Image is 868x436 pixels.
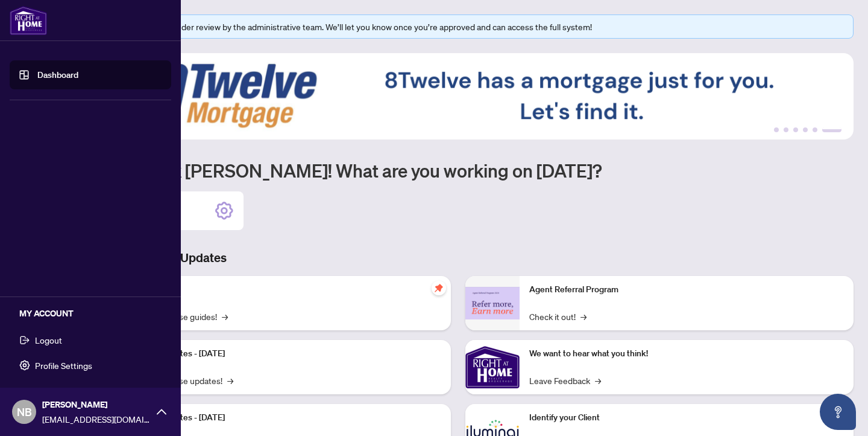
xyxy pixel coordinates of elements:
[127,347,441,361] p: Platform Updates - [DATE]
[63,53,854,139] img: Slide 5
[580,310,587,323] span: →
[10,330,171,350] button: Logout
[822,127,841,132] button: 6
[10,6,47,35] img: logo
[127,283,441,297] p: Self-Help
[222,310,228,323] span: →
[42,398,151,411] span: [PERSON_NAME]
[19,307,171,320] h5: MY ACCOUNT
[784,127,788,132] button: 2
[529,283,844,297] p: Agent Referral Program
[84,20,846,33] div: Your profile is currently under review by the administrative team. We’ll let you know once you’re...
[227,374,233,387] span: →
[17,403,32,420] span: NB
[63,159,854,182] h1: Welcome back [PERSON_NAME]! What are you working on [DATE]?
[529,411,844,425] p: Identify your Client
[529,310,587,323] a: Check it out!→
[10,355,171,376] button: Profile Settings
[42,412,151,426] span: [EMAIL_ADDRESS][DOMAIN_NAME]
[432,281,446,295] span: pushpin
[63,249,854,266] h3: Brokerage & Industry Updates
[127,411,441,425] p: Platform Updates - [DATE]
[595,374,601,387] span: →
[820,394,856,430] button: Open asap
[35,330,62,350] span: Logout
[774,127,779,132] button: 1
[37,69,78,80] a: Dashboard
[803,127,808,132] button: 4
[529,347,844,361] p: We want to hear what you think!
[465,287,520,320] img: Agent Referral Program
[35,356,92,375] span: Profile Settings
[529,374,601,387] a: Leave Feedback→
[813,127,817,132] button: 5
[465,340,520,394] img: We want to hear what you think!
[793,127,798,132] button: 3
